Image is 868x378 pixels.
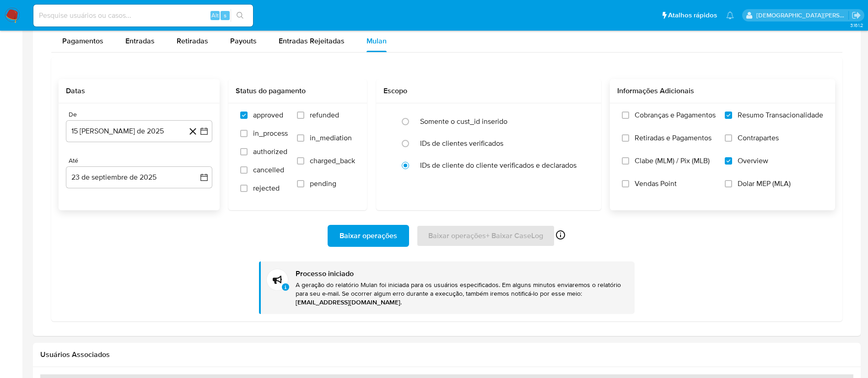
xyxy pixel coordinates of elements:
h2: Usuários Associados [40,350,853,359]
a: Notificações [726,11,734,19]
button: search-icon [231,9,249,22]
p: thais.asantos@mercadolivre.com [756,11,849,20]
input: Pesquise usuários ou casos... [33,10,253,21]
span: 3.161.2 [850,21,863,29]
span: Atalhos rápidos [668,11,717,20]
a: Sair [852,11,861,20]
span: s [224,11,226,20]
span: Alt [211,11,219,20]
